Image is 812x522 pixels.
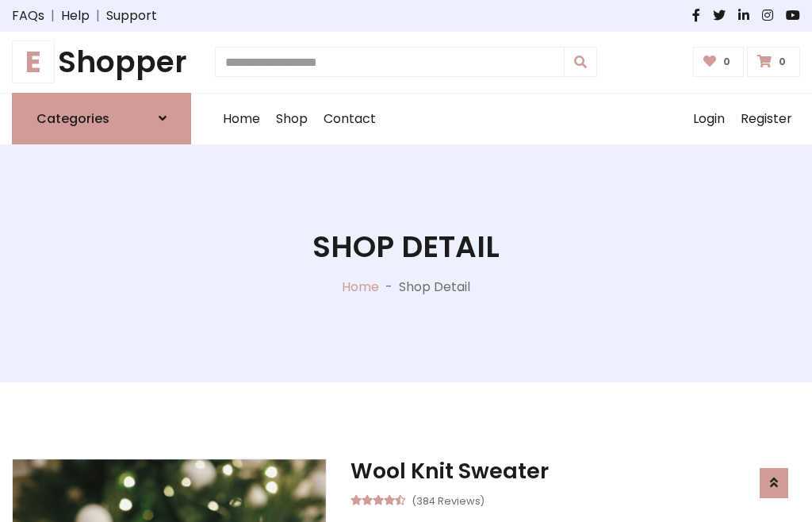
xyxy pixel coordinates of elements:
[350,459,800,484] h3: Wool Knit Sweater
[733,94,800,144] a: Register
[12,40,55,83] span: E
[12,44,191,80] a: EShopper
[412,490,485,509] small: (384 Reviews)
[719,55,734,69] span: 0
[61,6,90,25] a: Help
[215,94,268,144] a: Home
[106,6,157,25] a: Support
[12,44,191,80] h1: Shopper
[12,6,44,25] a: FAQs
[747,47,800,77] a: 0
[399,278,470,297] p: Shop Detail
[12,93,191,144] a: Categories
[44,6,61,25] span: |
[685,94,733,144] a: Login
[693,47,745,77] a: 0
[379,278,399,297] p: -
[36,111,109,126] h6: Categories
[775,55,790,69] span: 0
[342,278,379,296] a: Home
[312,229,500,265] h1: Shop Detail
[316,94,384,144] a: Contact
[268,94,316,144] a: Shop
[90,6,106,25] span: |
